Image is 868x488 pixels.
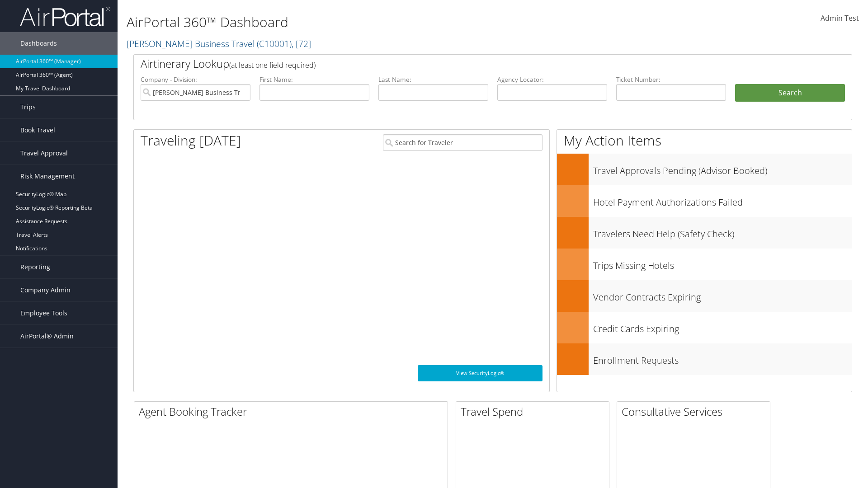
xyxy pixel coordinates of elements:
[20,302,67,324] span: Employee Tools
[593,318,852,335] h3: Credit Cards Expiring
[141,56,785,71] h2: Airtinerary Lookup
[20,96,36,118] span: Trips
[257,38,292,50] span: ( C10001 )
[557,280,852,312] a: Vendor Contracts Expiring
[141,75,250,84] label: Company - Division:
[383,134,542,151] input: Search for Traveler
[497,75,607,84] label: Agency Locator:
[557,217,852,249] a: Travelers Need Help (Safety Check)
[20,6,110,27] img: airportal-logo.png
[461,404,609,419] h2: Travel Spend
[418,365,542,381] a: View SecurityLogic®
[20,279,71,301] span: Company Admin
[378,75,488,84] label: Last Name:
[20,325,74,347] span: AirPortal® Admin
[735,84,845,102] button: Search
[20,119,55,141] span: Book Travel
[20,256,50,278] span: Reporting
[821,5,859,33] a: Admin Test
[593,255,852,272] h3: Trips Missing Hotels
[557,185,852,217] a: Hotel Payment Authorizations Failed
[593,192,852,209] h3: Hotel Payment Authorizations Failed
[616,75,726,84] label: Ticket Number:
[139,404,448,419] h2: Agent Booking Tracker
[622,404,770,419] h2: Consultative Services
[20,32,57,55] span: Dashboards
[557,249,852,280] a: Trips Missing Hotels
[259,75,369,84] label: First Name:
[593,223,852,240] h3: Travelers Need Help (Safety Check)
[141,131,241,150] h1: Traveling [DATE]
[593,160,852,177] h3: Travel Approvals Pending (Advisor Booked)
[557,154,852,185] a: Travel Approvals Pending (Advisor Booked)
[821,13,859,23] span: Admin Test
[20,165,75,188] span: Risk Management
[557,343,852,375] a: Enrollment Requests
[127,38,311,50] a: [PERSON_NAME] Business Travel
[593,350,852,367] h3: Enrollment Requests
[557,312,852,343] a: Credit Cards Expiring
[292,38,311,50] span: , [ 72 ]
[20,142,68,164] span: Travel Approval
[557,131,852,150] h1: My Action Items
[593,286,852,304] h3: Vendor Contracts Expiring
[127,13,615,32] h1: AirPortal 360™ Dashboard
[229,60,316,70] span: (at least one field required)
